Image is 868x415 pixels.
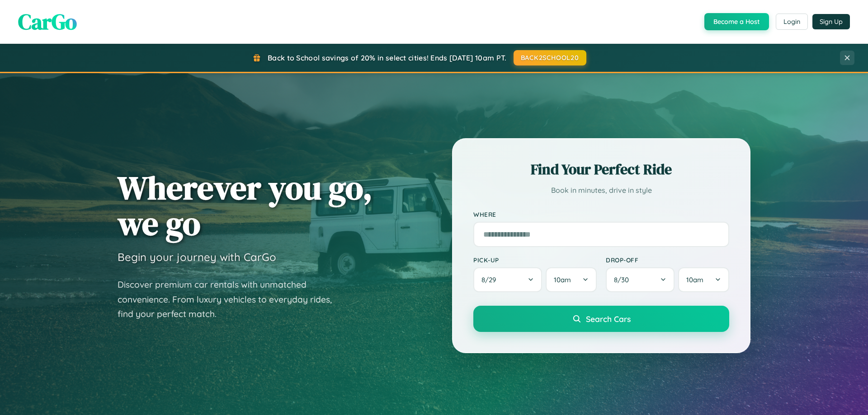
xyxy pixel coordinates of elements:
button: Sign Up [812,14,850,29]
h1: Wherever you go, we go [118,170,373,241]
button: Become a Host [704,13,769,30]
h3: Begin your journey with CarGo [118,250,276,264]
label: Drop-off [606,256,729,264]
button: 10am [546,267,597,292]
span: 10am [686,275,703,284]
span: 8 / 29 [481,275,500,284]
label: Pick-up [473,256,597,264]
button: Login [776,14,808,30]
h2: Find Your Perfect Ride [473,159,729,179]
span: Search Cars [586,314,631,324]
label: Where [473,210,729,218]
button: 10am [678,267,729,292]
span: 8 / 30 [614,275,633,284]
button: Search Cars [473,306,729,332]
span: CarGo [18,7,77,37]
p: Discover premium car rentals with unmatched convenience. From luxury vehicles to everyday rides, ... [118,277,344,322]
span: Back to School savings of 20% in select cities! Ends [DATE] 10am PT. [268,53,506,62]
span: 10am [554,275,571,284]
p: Book in minutes, drive in style [473,184,729,197]
button: 8/30 [606,267,675,292]
button: BACK2SCHOOL20 [514,50,586,65]
button: 8/29 [473,267,542,292]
